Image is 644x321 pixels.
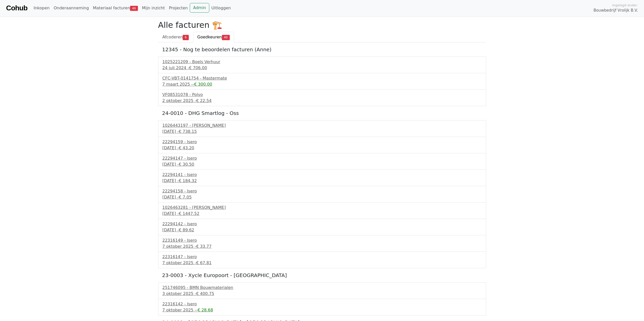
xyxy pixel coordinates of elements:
[162,178,482,184] div: [DATE] -
[162,205,482,211] div: 1026463281 - [PERSON_NAME]
[162,272,482,278] h5: 23-0003 - Xycle Europoort - [GEOGRAPHIC_DATA]
[193,32,234,42] a: Goedkeuren40
[196,98,212,103] span: € 22.54
[179,211,199,216] span: € 1447.52
[162,221,482,227] div: 22294142 - Isero
[162,110,482,116] h5: 24-0010 - DHG Smartlog - Oss
[6,2,27,14] a: Cohub
[593,8,638,13] span: Bouwbedrijf Vrolijk B.V.
[130,6,138,11] span: 46
[162,194,482,200] div: [DATE] -
[162,139,482,145] div: 22294159 - Isero
[179,145,194,150] span: € 43.20
[179,129,197,134] span: € 738.15
[167,3,190,13] a: Projecten
[162,291,482,297] div: 3 oktober 2025 -
[162,155,482,161] div: 22294147 - Isero
[162,221,482,233] a: 22294142 - Isero[DATE] -€ 89.62
[162,75,482,87] a: CFC-VBT-0141754 - Mastermate7 maart 2025 --€ 300.00
[162,122,482,135] a: 1026443197 - [PERSON_NAME][DATE] -€ 738.15
[162,139,482,151] a: 22294159 - Isero[DATE] -€ 43.20
[197,35,222,39] span: Goedkeuren
[162,205,482,217] a: 1026463281 - [PERSON_NAME][DATE] -€ 1447.52
[196,291,214,296] span: € 400.75
[612,3,638,8] span: Ingelogd onder:
[189,65,207,70] span: € 706.00
[162,243,482,250] div: 7 oktober 2025 -
[162,211,482,217] div: [DATE] -
[162,122,482,129] div: 1026443197 - [PERSON_NAME]
[162,65,482,71] div: 24 juli 2024 -
[162,172,482,178] div: 22294141 - Isero
[162,92,482,104] a: VF08531078 - Polvo2 oktober 2025 -€ 22.54
[162,129,482,135] div: [DATE] -
[162,254,482,266] a: 22316147 - Isero7 oktober 2025 -€ 67.81
[162,237,482,250] a: 22316149 - Isero7 oktober 2025 -€ 33.77
[158,32,193,42] a: Afcoderen6
[162,254,482,260] div: 22316147 - Isero
[179,178,197,183] span: € 184.32
[222,35,230,40] span: 40
[162,75,482,81] div: CFC-VBT-0141754 - Mastermate
[162,188,482,194] div: 22294158 - Isero
[190,3,209,13] a: Admin
[162,307,482,313] div: 7 oktober 2025 -
[52,3,91,13] a: Onderaanneming
[162,301,482,307] div: 22316142 - Isero
[196,260,212,265] span: € 67.81
[162,285,482,291] div: 251746095 - BMN Bouwmaterialen
[140,3,167,13] a: Mijn inzicht
[162,35,183,39] span: Afcoderen
[162,155,482,167] a: 22294147 - Isero[DATE] -€ 30.50
[162,301,482,313] a: 22316142 - Isero7 oktober 2025 --€ 28.68
[196,244,212,249] span: € 33.77
[162,260,482,266] div: 7 oktober 2025 -
[179,162,194,167] span: € 30.50
[162,172,482,184] a: 22294141 - Isero[DATE] -€ 184.32
[158,20,486,30] h2: Alle facturen 🏗️
[91,3,140,13] a: Materiaal facturen46
[162,98,482,104] div: 2 oktober 2025 -
[162,188,482,200] a: 22294158 - Isero[DATE] -€ 7.05
[162,237,482,243] div: 22316149 - Isero
[179,195,192,200] span: € 7.05
[31,3,51,13] a: Inkopen
[162,285,482,297] a: 251746095 - BMN Bouwmaterialen3 oktober 2025 -€ 400.75
[183,35,189,40] span: 6
[162,59,482,71] a: 1025221209 - Boels Verhuur24 juli 2024 -€ 706.00
[193,82,212,87] span: -€ 300.00
[196,308,213,312] span: -€ 28.68
[179,228,194,232] span: € 89.62
[162,46,482,53] h5: 12345 - Nog te beoordelen facturen (Anne)
[162,59,482,65] div: 1025221209 - Boels Verhuur
[162,92,482,98] div: VF08531078 - Polvo
[162,145,482,151] div: [DATE] -
[209,3,233,13] a: Uitloggen
[162,161,482,167] div: [DATE] -
[162,81,482,87] div: 7 maart 2025 -
[162,227,482,233] div: [DATE] -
